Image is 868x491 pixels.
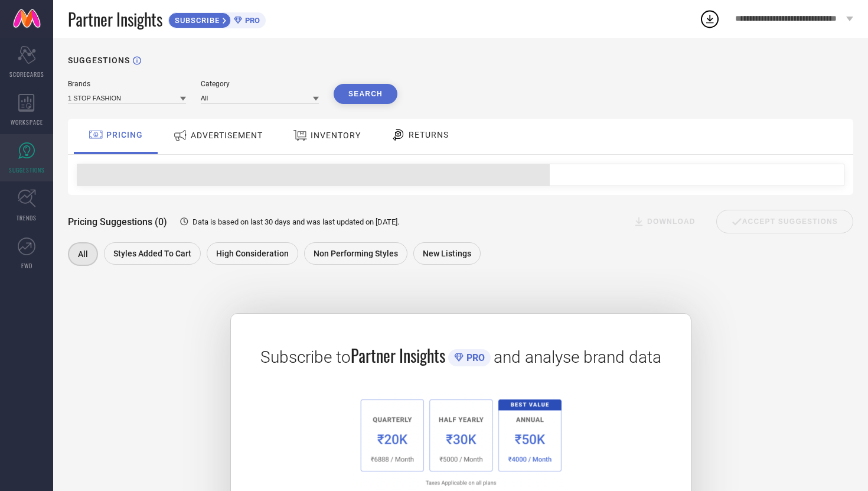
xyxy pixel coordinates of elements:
[494,347,661,367] span: and analyse brand data
[68,216,167,227] span: Pricing Suggestions (0)
[169,16,223,25] span: SUBSCRIBE
[216,249,289,258] span: High Consideration
[260,347,351,367] span: Subscribe to
[9,165,45,174] span: SUGGESTIONS
[311,131,361,140] span: INVENTORY
[716,210,853,233] div: Accept Suggestions
[68,7,162,31] span: Partner Insights
[78,249,88,259] span: All
[409,130,449,139] span: RETURNS
[242,16,260,25] span: PRO
[106,130,143,139] span: PRICING
[17,213,37,222] span: TRENDS
[113,249,191,258] span: Styles Added To Cart
[9,70,44,79] span: SCORECARDS
[68,56,130,65] h1: SUGGESTIONS
[11,118,43,126] span: WORKSPACE
[191,131,263,140] span: ADVERTISEMENT
[334,84,397,104] button: Search
[201,80,319,88] div: Category
[423,249,471,258] span: New Listings
[351,343,445,368] span: Partner Insights
[699,8,720,30] div: Open download list
[21,261,32,270] span: FWD
[68,80,186,88] div: Brands
[314,249,398,258] span: Non Performing Styles
[192,217,399,226] span: Data is based on last 30 days and was last updated on [DATE] .
[464,352,485,363] span: PRO
[168,9,266,28] a: SUBSCRIBEPRO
